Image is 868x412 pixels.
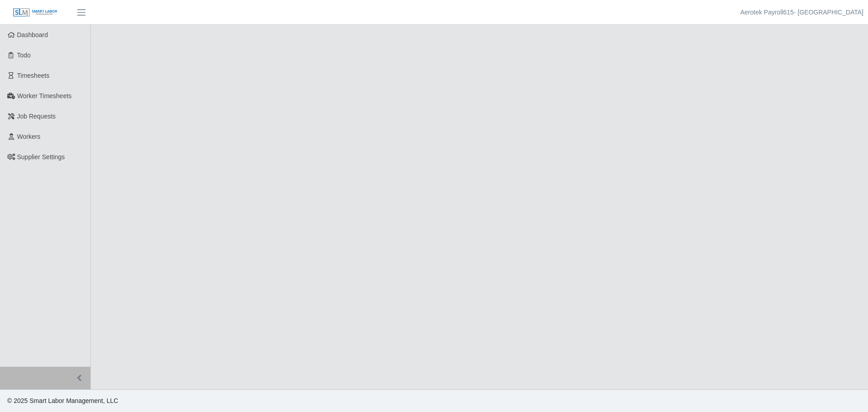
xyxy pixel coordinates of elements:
span: Supplier Settings [17,153,65,161]
span: Job Requests [17,113,56,120]
span: Worker Timesheets [17,92,71,99]
a: Aerotek Payroll615- [GEOGRAPHIC_DATA] [740,8,863,17]
span: © 2025 Smart Labor Management, LLC [7,397,118,404]
span: Workers [17,133,41,140]
span: Dashboard [17,31,48,38]
img: SLM Logo [13,8,58,18]
span: Todo [17,52,31,59]
span: Timesheets [17,72,50,79]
